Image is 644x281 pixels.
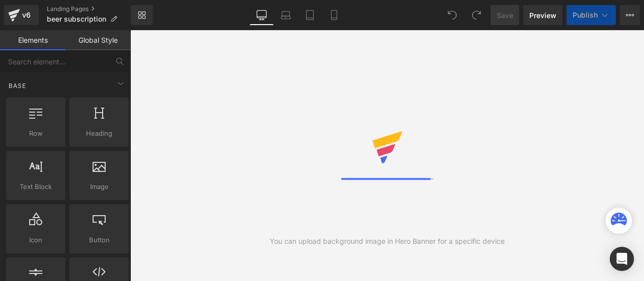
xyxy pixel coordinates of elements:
[72,128,126,139] span: Heading
[274,5,298,25] a: Laptop
[4,5,39,25] a: v6
[523,5,562,25] a: Preview
[131,5,153,25] a: New Library
[573,11,598,19] span: Publish
[47,15,106,23] span: beer subscription
[9,128,62,139] span: Row
[250,5,274,25] a: Desktop
[9,181,62,192] span: Text Block
[72,181,126,192] span: Image
[72,235,126,245] span: Button
[47,5,131,13] a: Landing Pages
[322,5,346,25] a: Mobile
[620,5,640,25] button: More
[298,5,322,25] a: Tablet
[497,10,513,21] span: Save
[442,5,462,25] button: Undo
[529,10,556,21] span: Preview
[270,236,505,247] div: You can upload background image in Hero Banner for a specific device
[8,81,27,90] span: Base
[567,5,616,25] button: Publish
[9,235,62,245] span: Icon
[610,247,634,271] div: Open Intercom Messenger
[466,5,487,25] button: Redo
[20,9,33,22] div: v6
[65,30,131,50] a: Global Style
